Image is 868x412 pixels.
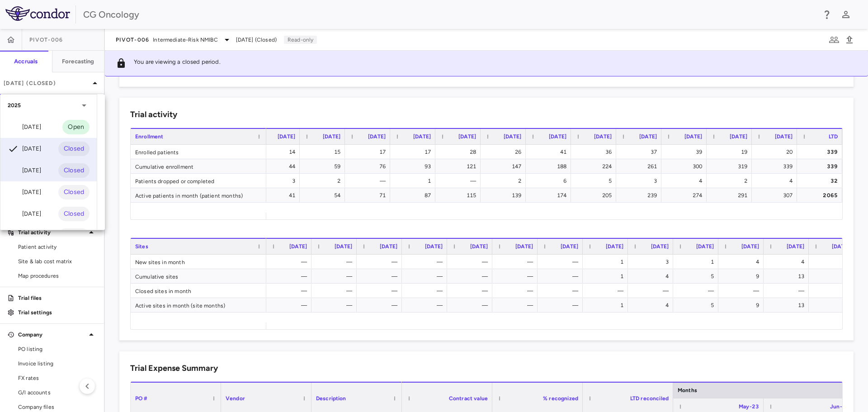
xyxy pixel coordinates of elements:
span: Closed [58,187,90,197]
div: [DATE] [8,165,41,176]
div: [DATE] [8,122,41,133]
span: Open [62,122,90,132]
div: [DATE] [8,143,41,154]
div: [DATE] [8,187,41,198]
span: Closed [58,166,90,175]
div: 2025 [0,95,97,116]
span: Closed [58,209,90,219]
p: 2025 [8,101,21,109]
span: Closed [58,144,90,154]
div: [DATE] [8,208,41,219]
